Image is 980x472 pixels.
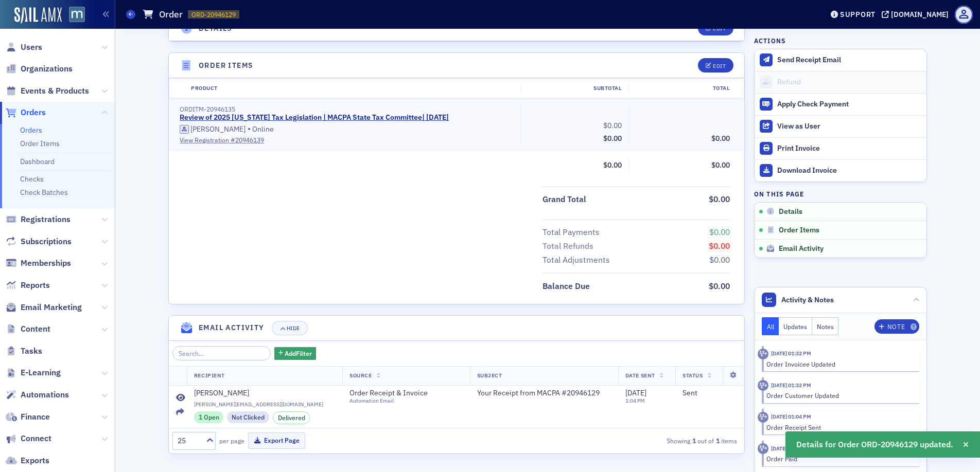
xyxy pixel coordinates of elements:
a: Order Items [20,139,60,148]
span: Total Adjustments [542,254,614,266]
div: Delivered [273,411,310,424]
span: Exports [21,455,49,466]
div: Product [184,84,520,93]
span: Subject [477,372,502,379]
strong: 1 [714,436,721,445]
button: Edit [698,21,733,35]
h4: On this page [754,189,927,198]
span: Status [682,372,703,379]
a: Dashboard [20,157,55,166]
img: SailAMX [69,7,85,23]
h4: Details [199,23,233,34]
span: Total Refunds [542,240,597,252]
h4: Email Activity [199,322,265,333]
a: Download Invoice [755,159,926,181]
a: Memberships [6,258,71,269]
span: $0.00 [709,241,730,251]
div: Automation Email [349,397,443,404]
a: Users [6,42,42,53]
a: Reports [6,280,50,291]
div: Total Refunds [542,240,593,252]
span: ORD-20946129 [191,10,236,19]
span: Reports [21,280,50,291]
div: Order Paid [766,454,912,463]
div: Hide [287,325,300,331]
span: Your Receipt from MACPA #20946129 [477,389,600,398]
span: $0.00 [709,227,730,237]
span: Details for Order ORD-20946129 updated. [796,439,953,451]
span: Balance Due [542,280,593,293]
span: $0.00 [603,121,622,130]
div: Grand Total [542,193,586,206]
button: View as User [755,115,926,137]
span: Date Sent [625,372,655,379]
span: Subscriptions [21,236,72,247]
button: AddFilter [274,347,317,360]
h4: Actions [754,36,786,45]
span: Order Items [779,226,819,235]
span: Recipient [194,372,225,379]
span: Details [779,207,802,216]
span: Memberships [21,258,71,269]
a: View Registration #20946139 [180,135,514,144]
a: Checks [20,174,44,184]
a: Registrations [6,214,71,225]
div: Activity [758,443,768,454]
div: Edit [713,63,726,69]
a: Email Marketing [6,302,82,313]
button: Export Page [248,432,305,448]
span: Organizations [21,63,73,75]
time: 5/19/2025 01:32 PM [771,382,811,389]
span: $0.00 [709,281,730,291]
input: Search… [172,346,271,360]
span: $0.00 [711,160,730,170]
div: Note [887,324,905,330]
div: Refund [777,78,921,87]
div: [DOMAIN_NAME] [891,10,949,19]
span: Email Activity [779,244,824,253]
a: Orders [20,125,42,135]
button: [DOMAIN_NAME] [882,11,952,18]
div: Support [840,10,876,19]
div: Download Invoice [777,166,921,175]
div: Order Receipt Sent [766,423,912,432]
div: Edit [713,26,726,32]
span: • [248,124,251,134]
time: 5/19/2025 01:04 PM [771,413,811,420]
span: Total Payments [542,226,603,239]
span: E-Learning [21,367,61,378]
span: [PERSON_NAME][EMAIL_ADDRESS][DOMAIN_NAME] [194,401,335,408]
button: All [762,317,779,335]
button: Notes [812,317,839,335]
a: Check Batches [20,188,68,197]
span: Source [349,372,372,379]
a: View Homepage [62,7,85,24]
span: [DATE] [625,388,646,397]
span: $0.00 [709,194,730,204]
img: SailAMX [14,7,62,24]
a: [PERSON_NAME] [194,389,335,398]
label: per page [219,436,244,445]
span: Tasks [21,346,42,357]
div: Sent [682,389,737,398]
div: Showing out of items [556,436,738,445]
span: Order Receipt & Invoice [349,389,443,398]
a: Organizations [6,63,73,75]
div: Order Invoicee Updated [766,359,912,369]
a: Tasks [6,346,42,357]
span: $0.00 [709,255,730,265]
div: ORDITM-20946135 [180,105,514,113]
div: Online [180,124,514,134]
button: Updates [779,317,812,335]
div: Order Customer Updated [766,391,912,400]
span: $0.00 [711,134,730,143]
span: $0.00 [603,134,622,143]
a: Order Receipt & InvoiceAutomation Email [349,389,452,405]
a: Events & Products [6,85,89,97]
span: Automations [21,389,69,401]
a: Print Invoice [755,137,926,159]
span: Activity & Notes [781,295,834,305]
a: Content [6,323,50,335]
div: Balance Due [542,280,590,293]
